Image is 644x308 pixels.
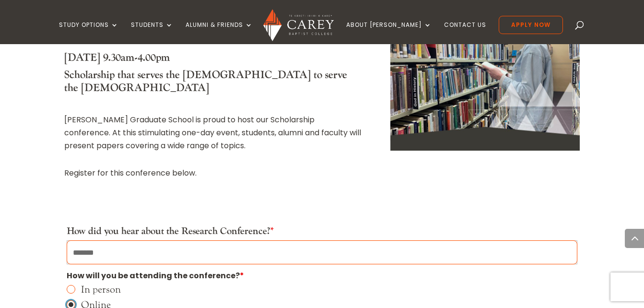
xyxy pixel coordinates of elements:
[59,22,118,44] a: Study Options
[64,69,362,99] h4: Scholarship that serves the [DEMOGRAPHIC_DATA] to serve the [DEMOGRAPHIC_DATA]
[67,225,274,237] label: How did you hear about the Research Conference?
[346,22,432,44] a: About [PERSON_NAME]
[81,284,577,294] label: In person
[67,270,244,281] span: How will you be attending the conference?
[186,22,253,44] a: Alumni & Friends
[444,22,486,44] a: Contact Us
[263,9,334,41] img: Carey Baptist College
[499,16,563,34] a: Apply Now
[64,51,362,69] h4: [DATE] 9.30am-4.00pm
[64,113,362,153] p: [PERSON_NAME] Graduate School is proud to host our Scholarship conference. At this stimulating on...
[64,166,362,179] p: Register for this conference below.
[131,22,173,44] a: Students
